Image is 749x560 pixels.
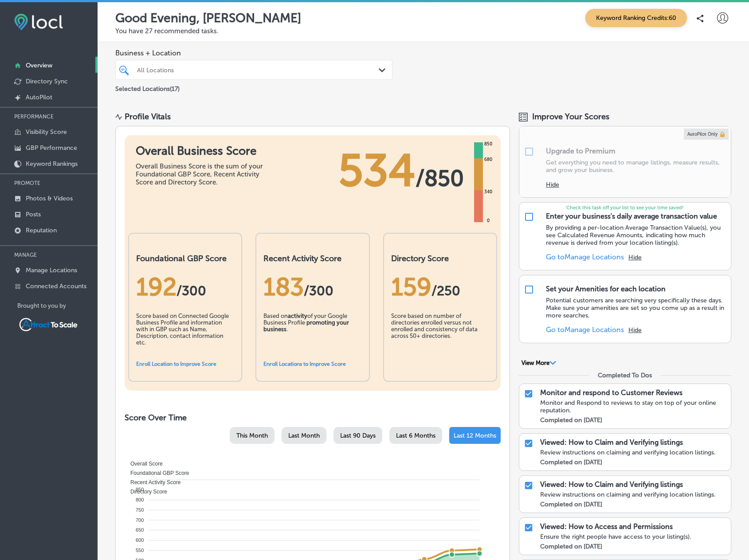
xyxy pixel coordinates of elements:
[546,181,559,188] button: Hide
[263,319,349,333] b: promoting your business
[26,78,68,85] p: Directory Sync
[115,82,180,93] p: Selected Locations ( 17 )
[115,11,301,25] p: Good Evening, [PERSON_NAME]
[137,66,380,74] div: All Locations
[26,211,41,218] p: Posts
[391,313,489,357] div: Score based on number of directories enrolled versus not enrolled and consistency of data across ...
[26,227,57,234] p: Reputation
[532,112,609,121] span: Improve Your Scores
[136,254,234,263] h2: Foundational GBP Score
[585,9,687,27] span: Keyword Ranking Credits: 60
[263,272,361,302] div: 183
[124,489,167,495] span: Directory Score
[26,195,73,202] p: Photos & Videos
[540,458,602,466] label: Completed on [DATE]
[124,461,163,467] span: Overall Score
[236,432,268,439] span: This Month
[263,254,361,263] h2: Recent Activity Score
[540,388,682,397] p: Monitor and respond to Customer Reviews
[628,326,642,334] button: Hide
[546,325,624,334] a: Go toManage Locations
[338,144,416,197] span: 534
[304,283,333,299] span: /300
[26,266,77,274] p: Manage Locations
[136,313,234,357] div: Score based on Connected Google Business Profile and information with in GBP such as Name, Descri...
[26,94,52,101] p: AutoPilot
[176,283,206,299] span: / 300
[540,533,726,540] div: Ensure the right people have access to your listing(s).
[288,313,307,319] b: activity
[26,160,78,168] p: Keyword Rankings
[136,497,144,502] tspan: 800
[546,212,717,220] div: Enter your business's daily average transaction value
[391,254,489,263] h2: Directory Score
[598,372,652,379] div: Completed To Dos
[125,112,171,121] div: Profile Vitals
[546,297,726,319] p: Potential customers are searching very specifically these days. Make sure your amenities are set ...
[540,480,683,489] p: Viewed: How to Claim and Verifying listings
[136,517,144,523] tspan: 700
[17,302,98,309] p: Brought to you by
[416,165,464,192] span: / 850
[519,205,731,211] p: Check this task off your list to see your time saved!
[431,283,460,299] span: /250
[136,361,216,367] a: Enroll Location to Improve Score
[482,188,494,196] div: 340
[17,316,79,333] img: Attract To Scale
[540,449,726,456] div: Review instructions on claiming and verifying location listings.
[546,224,726,247] p: By providing a per-location Average Transaction Value(s), you see Calculated Revenue Amounts, ind...
[136,162,269,186] div: Overall Business Score is the sum of your Foundational GBP Score, Recent Activity Score and Direc...
[546,253,624,261] a: Go toManage Locations
[136,487,144,492] tspan: 850
[454,432,496,439] span: Last 12 Months
[115,27,731,35] p: You have 27 recommended tasks.
[14,14,63,30] img: fda3e92497d09a02dc62c9cd864e3231.png
[540,399,726,414] div: Monitor and Respond to reviews to stay on top of your online reputation.
[136,548,144,553] tspan: 550
[288,432,320,439] span: Last Month
[485,217,491,224] div: 0
[263,361,346,367] a: Enroll Locations to Improve Score
[546,285,666,293] div: Set your Amenities for each location
[482,141,494,148] div: 850
[26,282,86,290] p: Connected Accounts
[115,49,392,57] span: Business + Location
[540,522,673,531] p: Viewed: How to Access and Permissions
[540,491,726,498] div: Review instructions on claiming and verifying location listings.
[136,272,234,302] div: 192
[136,507,144,513] tspan: 750
[540,501,602,508] label: Completed on [DATE]
[396,432,435,439] span: Last 6 Months
[136,537,144,543] tspan: 600
[26,62,52,69] p: Overview
[136,144,269,158] h1: Overall Business Score
[26,128,67,136] p: Visibility Score
[125,413,501,423] h2: Score Over Time
[340,432,376,439] span: Last 90 Days
[391,272,489,302] div: 159
[482,156,494,163] div: 680
[540,543,602,550] label: Completed on [DATE]
[124,470,189,476] span: Foundational GBP Score
[628,254,642,261] button: Hide
[263,313,361,357] div: Based on of your Google Business Profile .
[124,479,180,486] span: Recent Activity Score
[136,527,144,533] tspan: 650
[519,359,559,367] button: View More
[540,416,602,424] label: Completed on [DATE]
[540,438,683,446] p: Viewed: How to Claim and Verifying listings
[26,144,77,152] p: GBP Performance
